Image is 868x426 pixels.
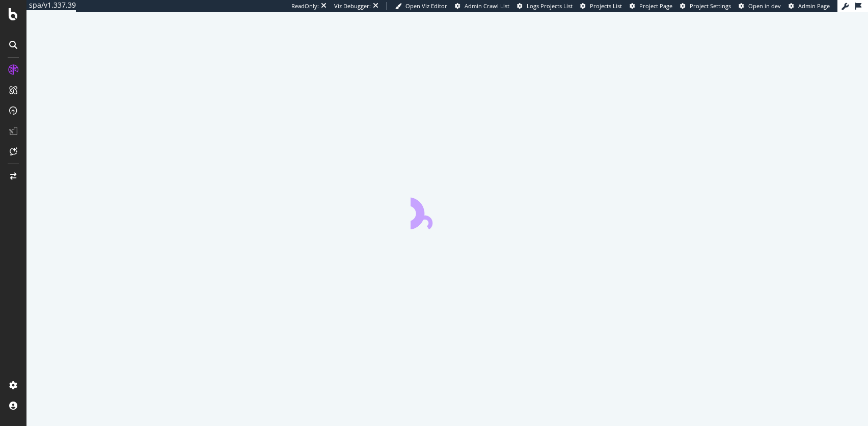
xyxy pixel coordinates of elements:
[798,2,830,10] span: Admin Page
[465,2,509,10] span: Admin Crawl List
[395,2,447,10] a: Open Viz Editor
[789,2,830,10] a: Admin Page
[690,2,731,10] span: Project Settings
[580,2,622,10] a: Projects List
[639,2,672,10] span: Project Page
[291,2,319,10] div: ReadOnly:
[748,2,781,10] span: Open in dev
[517,2,573,10] a: Logs Projects List
[455,2,509,10] a: Admin Crawl List
[411,193,484,229] div: animation
[334,2,371,10] div: Viz Debugger:
[630,2,672,10] a: Project Page
[680,2,731,10] a: Project Settings
[739,2,781,10] a: Open in dev
[590,2,622,10] span: Projects List
[405,2,447,10] span: Open Viz Editor
[527,2,573,10] span: Logs Projects List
